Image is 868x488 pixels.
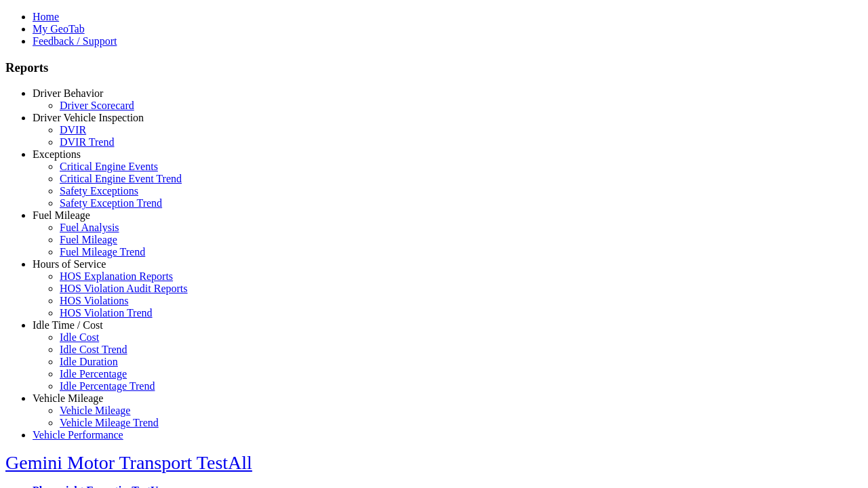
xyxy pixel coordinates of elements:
[60,246,145,258] a: Fuel Mileage Trend
[60,380,155,392] a: Idle Percentage Trend
[33,11,59,22] a: Home
[60,405,130,416] a: Vehicle Mileage
[60,270,173,282] a: HOS Explanation Reports
[5,452,252,473] a: Gemini Motor Transport TestAll
[33,23,85,35] a: My GeoTab
[60,307,153,319] a: HOS Violation Trend
[60,136,114,148] a: DVIR Trend
[33,258,106,270] a: Hours of Service
[5,60,863,75] h3: Reports
[33,209,90,221] a: Fuel Mileage
[60,356,118,367] a: Idle Duration
[33,319,103,331] a: Idle Time / Cost
[60,100,134,111] a: Driver Scorecard
[60,222,119,233] a: Fuel Analysis
[60,185,138,197] a: Safety Exceptions
[60,368,127,380] a: Idle Percentage
[33,429,123,441] a: Vehicle Performance
[60,234,117,245] a: Fuel Mileage
[33,112,144,123] a: Driver Vehicle Inspection
[33,35,117,47] a: Feedback / Support
[60,295,128,306] a: HOS Violations
[60,283,188,294] a: HOS Violation Audit Reports
[60,197,162,209] a: Safety Exception Trend
[60,124,86,136] a: DVIR
[33,87,103,99] a: Driver Behavior
[60,344,127,355] a: Idle Cost Trend
[33,148,81,160] a: Exceptions
[60,417,159,428] a: Vehicle Mileage Trend
[60,331,99,343] a: Idle Cost
[33,392,103,404] a: Vehicle Mileage
[60,161,158,172] a: Critical Engine Events
[60,173,182,184] a: Critical Engine Event Trend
